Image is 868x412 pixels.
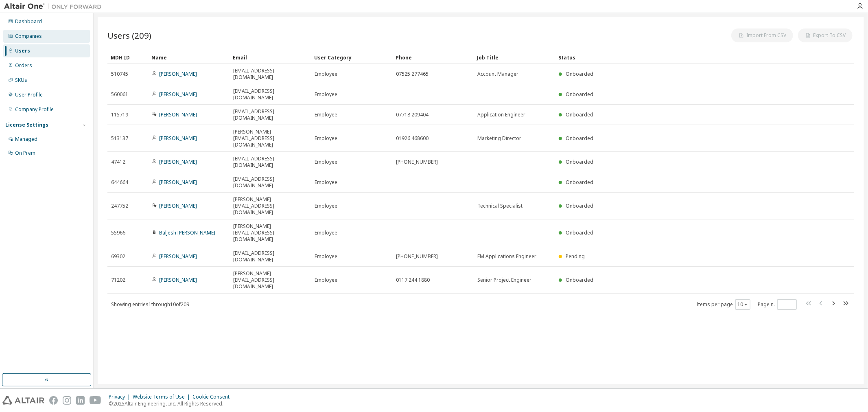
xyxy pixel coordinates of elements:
div: On Prem [15,150,35,156]
span: Employee [315,179,337,186]
img: altair_logo.svg [2,396,44,405]
div: Job Title [477,51,552,64]
a: [PERSON_NAME] [159,276,197,283]
div: Phone [396,51,470,64]
span: Employee [315,203,337,209]
span: 513137 [111,135,128,142]
div: Status [558,51,805,64]
span: [EMAIL_ADDRESS][DOMAIN_NAME] [233,108,307,121]
img: instagram.svg [63,396,71,405]
span: Employee [315,159,337,165]
span: [PERSON_NAME][EMAIL_ADDRESS][DOMAIN_NAME] [233,223,307,243]
div: Orders [15,62,32,69]
div: Email [233,51,308,64]
span: Showing entries 1 through 10 of 209 [111,301,189,308]
span: 71202 [111,277,125,283]
img: facebook.svg [49,396,58,405]
span: 47412 [111,159,125,165]
span: 115719 [111,112,128,118]
span: Onboarded [566,158,593,165]
div: MDH ID [111,51,145,64]
span: 560061 [111,91,128,98]
span: Onboarded [566,135,593,142]
span: [PERSON_NAME][EMAIL_ADDRESS][DOMAIN_NAME] [233,270,307,290]
span: Onboarded [566,276,593,283]
span: Pending [566,253,585,260]
span: Marketing Director [477,135,521,142]
div: Dashboard [15,18,42,25]
span: Employee [315,277,337,283]
span: Employee [315,230,337,236]
span: [PERSON_NAME][EMAIL_ADDRESS][DOMAIN_NAME] [233,129,307,148]
span: EM Applications Engineer [477,253,536,260]
span: Page n. [758,299,797,310]
span: Senior Project Engineer [477,277,531,283]
span: 247752 [111,203,128,209]
span: 0117 244 1880 [396,277,430,283]
span: 07525 277465 [396,71,429,77]
a: [PERSON_NAME] [159,111,197,118]
span: Application Engineer [477,112,525,118]
button: Import From CSV [731,28,793,42]
div: Website Terms of Use [133,394,192,400]
img: youtube.svg [90,396,101,405]
div: Companies [15,33,42,39]
a: [PERSON_NAME] [159,202,197,209]
div: Privacy [109,394,133,400]
span: Employee [315,71,337,77]
div: Company Profile [15,106,54,113]
div: Managed [15,136,37,142]
span: Onboarded [566,179,593,186]
span: [EMAIL_ADDRESS][DOMAIN_NAME] [233,156,307,169]
span: Technical Specialist [477,203,523,209]
div: License Settings [5,122,48,128]
span: [EMAIL_ADDRESS][DOMAIN_NAME] [233,176,307,189]
span: [EMAIL_ADDRESS][DOMAIN_NAME] [233,68,307,81]
div: User Category [314,51,389,64]
a: [PERSON_NAME] [159,158,197,165]
img: Altair One [4,2,106,11]
div: Name [151,51,226,64]
div: SKUs [15,77,27,83]
div: User Profile [15,92,43,98]
span: 07718 209404 [396,112,429,118]
span: [PHONE_NUMBER] [396,159,438,165]
span: Employee [315,253,337,260]
a: Baljesh [PERSON_NAME] [159,229,215,236]
span: Onboarded [566,70,593,77]
span: Employee [315,91,337,98]
span: [EMAIL_ADDRESS][DOMAIN_NAME] [233,88,307,101]
span: 55966 [111,230,125,236]
span: [PERSON_NAME][EMAIL_ADDRESS][DOMAIN_NAME] [233,196,307,216]
button: 10 [737,301,748,308]
p: © 2025 Altair Engineering, Inc. All Rights Reserved. [109,400,234,407]
div: Cookie Consent [192,394,234,400]
span: 01926 468600 [396,135,429,142]
span: Account Manager [477,71,518,77]
span: [EMAIL_ADDRESS][DOMAIN_NAME] [233,250,307,263]
span: Items per page [697,299,750,310]
span: 510745 [111,71,128,77]
span: Employee [315,135,337,142]
span: 644664 [111,179,128,186]
span: Onboarded [566,229,593,236]
a: [PERSON_NAME] [159,70,197,77]
span: [PHONE_NUMBER] [396,253,438,260]
button: Export To CSV [798,28,853,42]
span: Onboarded [566,111,593,118]
div: Users [15,48,30,54]
a: [PERSON_NAME] [159,179,197,186]
a: [PERSON_NAME] [159,135,197,142]
span: Onboarded [566,91,593,98]
span: Employee [315,112,337,118]
span: 69302 [111,253,125,260]
a: [PERSON_NAME] [159,91,197,98]
img: linkedin.svg [76,396,85,405]
span: Users (209) [107,30,151,41]
span: Onboarded [566,202,593,209]
a: [PERSON_NAME] [159,253,197,260]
